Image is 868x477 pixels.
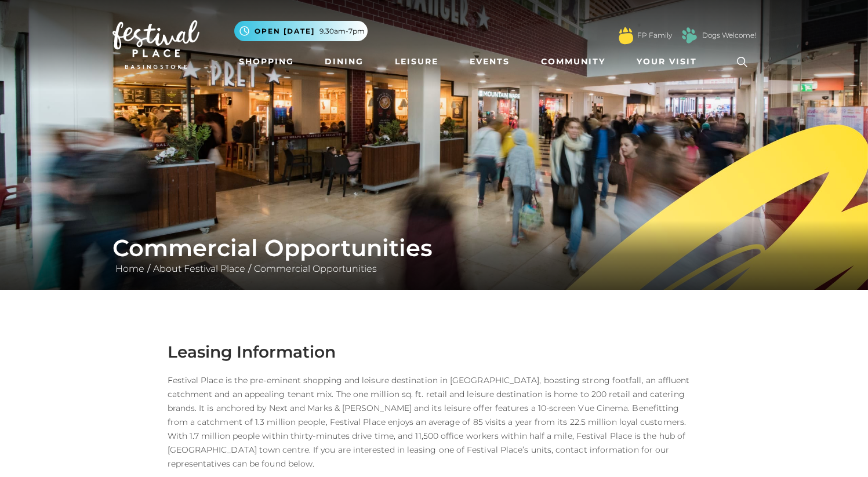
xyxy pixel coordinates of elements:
a: About Festival Place [150,263,248,274]
span: Your Visit [637,56,697,68]
a: FP Family [637,30,672,41]
a: Leisure [390,51,443,72]
a: Your Visit [632,51,707,72]
img: Festival Place Logo [112,20,199,69]
h1: Commercial Opportunities [112,234,756,262]
a: Events [465,51,514,72]
button: Open [DATE] 9.30am-7pm [234,21,368,41]
a: Community [536,51,610,72]
a: Commercial Opportunities [251,263,380,274]
span: Open [DATE] [255,26,315,37]
p: Festival Place is the pre-eminent shopping and leisure destination in [GEOGRAPHIC_DATA], boasting... [168,373,701,471]
a: Shopping [234,51,299,72]
span: 9.30am-7pm [319,26,365,37]
a: Home [112,263,147,274]
a: Dining [320,51,368,72]
div: / / [104,234,765,276]
a: Dogs Welcome! [702,30,756,41]
h3: Leasing Information [168,342,701,362]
